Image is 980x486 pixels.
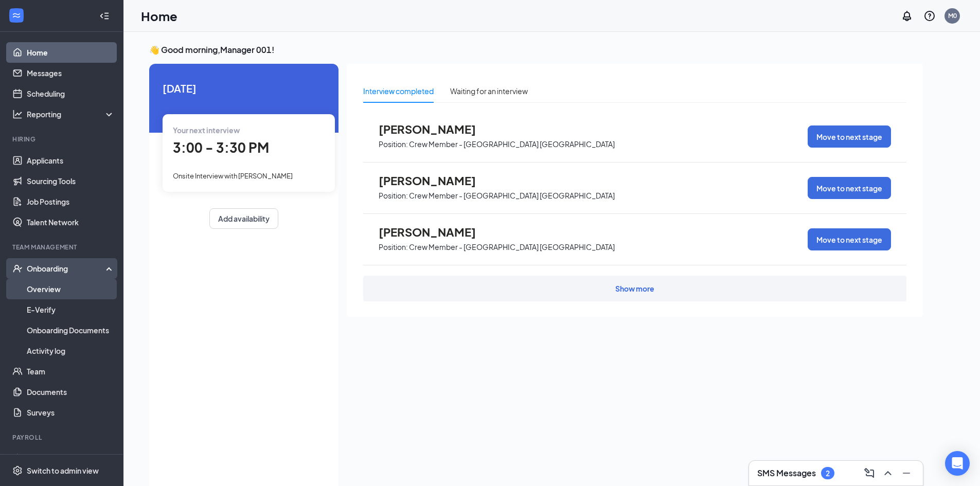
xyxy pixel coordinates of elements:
svg: Settings [12,465,23,476]
a: Overview [27,279,115,299]
div: Onboarding [27,263,106,274]
span: Onsite Interview with [PERSON_NAME] [173,172,293,180]
p: Position: [379,139,408,149]
span: Your next interview [173,125,240,135]
div: Payroll [12,433,113,442]
a: Home [27,42,115,63]
div: Switch to admin view [27,465,99,476]
div: Interview completed [363,85,434,97]
a: Sourcing Tools [27,171,115,191]
p: Position: [379,242,408,252]
button: Move to next stage [808,125,891,148]
a: Applicants [27,150,115,171]
button: ChevronUp [880,465,896,481]
p: Crew Member - [GEOGRAPHIC_DATA] [GEOGRAPHIC_DATA] [409,191,615,201]
a: Job Postings [27,191,115,212]
a: Surveys [27,402,115,423]
a: Activity log [27,340,115,361]
svg: ChevronUp [882,467,894,479]
button: ComposeMessage [861,465,878,481]
div: 2 [826,469,830,478]
p: Position: [379,191,408,201]
a: PayrollCrown [27,448,115,469]
span: [PERSON_NAME] [379,225,492,239]
svg: Minimize [900,467,913,479]
a: Onboarding Documents [27,320,115,340]
svg: ComposeMessage [863,467,876,479]
svg: Collapse [99,11,110,21]
button: Add availability [209,208,278,229]
a: Messages [27,63,115,83]
div: Hiring [12,135,113,143]
button: Move to next stage [808,177,891,199]
h3: SMS Messages [757,467,816,479]
div: Show more [615,283,654,294]
a: Documents [27,382,115,402]
svg: Notifications [901,10,913,22]
span: [PERSON_NAME] [379,174,492,187]
div: Open Intercom Messenger [945,451,970,476]
svg: UserCheck [12,263,23,274]
a: Talent Network [27,212,115,232]
div: M0 [948,11,957,20]
h3: 👋 Good morning, Manager 001 ! [149,44,923,56]
svg: Analysis [12,109,23,119]
a: E-Verify [27,299,115,320]
svg: QuestionInfo [923,10,936,22]
div: Team Management [12,243,113,251]
span: [DATE] [163,80,325,96]
span: [PERSON_NAME] [379,122,492,136]
svg: WorkstreamLogo [11,10,22,21]
a: Scheduling [27,83,115,104]
div: Waiting for an interview [450,85,528,97]
button: Minimize [898,465,915,481]
button: Move to next stage [808,228,891,250]
p: Crew Member - [GEOGRAPHIC_DATA] [GEOGRAPHIC_DATA] [409,139,615,149]
h1: Home [141,7,177,25]
a: Team [27,361,115,382]
div: Reporting [27,109,115,119]
p: Crew Member - [GEOGRAPHIC_DATA] [GEOGRAPHIC_DATA] [409,242,615,252]
span: 3:00 - 3:30 PM [173,139,269,156]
